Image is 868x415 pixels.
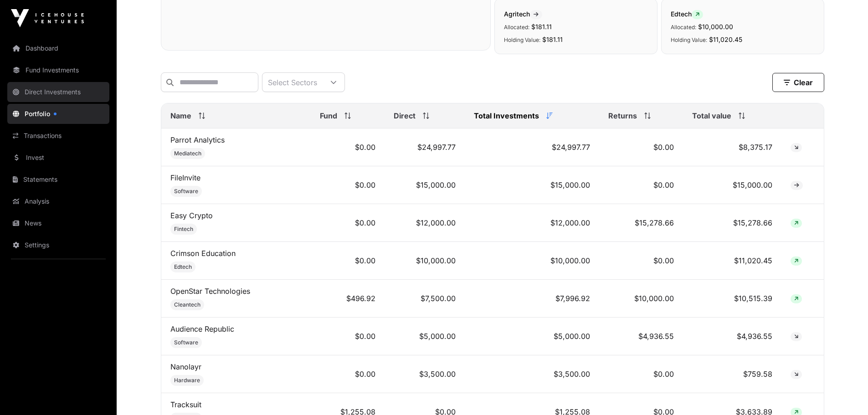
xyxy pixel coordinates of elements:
td: $0.00 [311,355,385,393]
td: $15,000.00 [385,166,465,204]
span: Allocated: [504,24,529,31]
td: $5,000.00 [465,318,599,355]
a: Dashboard [7,38,109,58]
a: Nanolayr [170,362,201,371]
span: Edtech [671,10,703,18]
a: Analysis [7,191,109,211]
a: Direct Investments [7,82,109,102]
span: Fund [320,110,337,121]
a: FileInvite [170,173,200,182]
span: $181.11 [542,36,563,43]
td: $0.00 [311,242,385,280]
td: $0.00 [311,204,385,242]
iframe: Chat Widget [822,371,868,415]
a: Audience Republic [170,324,234,333]
span: Mediatech [174,150,201,157]
a: Fund Investments [7,60,109,80]
td: $12,000.00 [465,204,599,242]
td: $496.92 [311,280,385,318]
span: $10,000.00 [698,23,733,31]
a: Statements [7,169,109,190]
td: $10,515.39 [683,280,781,318]
span: Hardware [174,377,200,384]
a: News [7,213,109,233]
a: Portfolio [7,104,109,124]
td: $0.00 [599,242,683,280]
a: Easy Crypto [170,211,213,220]
td: $10,000.00 [385,242,465,280]
td: $15,000.00 [683,166,781,204]
td: $10,000.00 [465,242,599,280]
a: Settings [7,235,109,255]
td: $0.00 [311,128,385,166]
td: $10,000.00 [599,280,683,318]
span: Fintech [174,225,193,233]
span: Agritech [504,10,542,18]
td: $8,375.17 [683,128,781,166]
span: Returns [608,110,637,121]
span: Edtech [174,263,192,271]
a: OpenStar Technologies [170,287,250,296]
td: $0.00 [599,355,683,393]
div: Select Sectors [262,73,323,92]
td: $0.00 [311,166,385,204]
a: Transactions [7,126,109,146]
td: $3,500.00 [385,355,465,393]
span: Holding Value: [504,36,540,43]
a: Parrot Analytics [170,135,225,144]
td: $12,000.00 [385,204,465,242]
td: $5,000.00 [385,318,465,355]
td: $15,000.00 [465,166,599,204]
span: Direct [394,110,416,121]
span: Cleantech [174,301,200,308]
td: $759.58 [683,355,781,393]
td: $24,997.77 [385,128,465,166]
a: Crimson Education [170,249,236,258]
td: $4,936.55 [599,318,683,355]
span: Name [170,110,191,121]
td: $15,278.66 [599,204,683,242]
img: Icehouse Ventures Logo [11,9,84,27]
span: Allocated: [671,24,696,31]
a: Tracksuit [170,400,201,409]
td: $7,996.92 [465,280,599,318]
span: Software [174,339,198,346]
td: $0.00 [599,128,683,166]
td: $11,020.45 [683,242,781,280]
span: $181.11 [531,23,552,31]
span: $11,020.45 [709,36,742,43]
td: $3,500.00 [465,355,599,393]
span: Total Investments [474,110,539,121]
a: Invest [7,148,109,168]
span: Software [174,188,198,195]
td: $0.00 [599,166,683,204]
td: $4,936.55 [683,318,781,355]
td: $7,500.00 [385,280,465,318]
span: Holding Value: [671,36,707,43]
span: Total value [692,110,731,121]
td: $0.00 [311,318,385,355]
td: $24,997.77 [465,128,599,166]
td: $15,278.66 [683,204,781,242]
button: Clear [772,73,824,92]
